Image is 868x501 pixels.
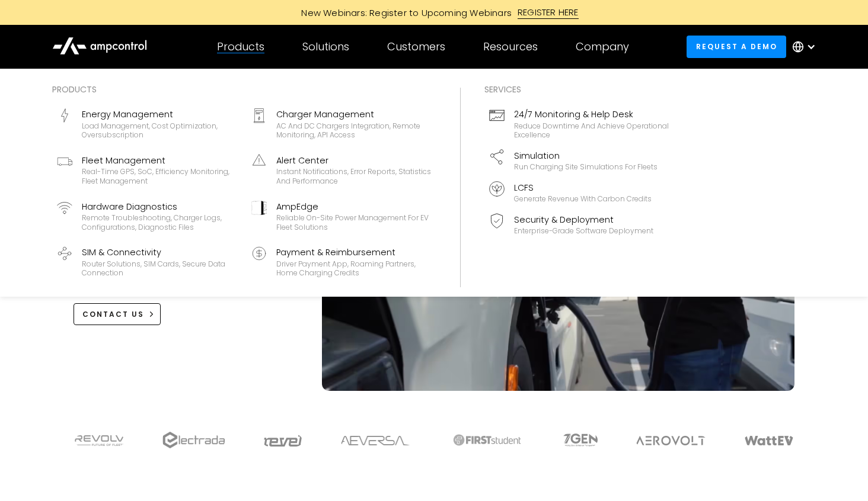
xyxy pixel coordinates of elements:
a: CONTACT US [74,303,161,325]
div: Products [217,40,264,53]
img: WattEV logo [744,436,794,445]
a: LCFSGenerate revenue with carbon credits [484,176,674,208]
div: Services [484,83,674,96]
a: Hardware DiagnosticsRemote troubleshooting, charger logs, configurations, diagnostic files [52,195,242,237]
a: New Webinars: Register to Upcoming WebinarsREGISTER HERE [167,6,701,19]
a: Payment & ReimbursementDriver Payment App, Roaming Partners, Home Charging Credits [247,241,436,282]
a: 24/7 Monitoring & Help DeskReduce downtime and achieve operational excellence [484,103,674,144]
img: Aerovolt Logo [636,436,706,445]
a: SimulationRun charging site simulations for fleets [484,144,674,176]
div: New Webinars: Register to Upcoming Webinars [289,7,518,19]
div: CONTACT US [82,309,144,320]
a: SIM & ConnectivityRouter Solutions, SIM Cards, Secure Data Connection [52,241,242,282]
div: Reduce downtime and achieve operational excellence [514,121,669,140]
div: Resources [483,40,538,53]
a: Energy ManagementLoad management, cost optimization, oversubscription [52,103,242,144]
div: Products [52,83,436,96]
div: Real-time GPS, SoC, efficiency monitoring, fleet management [82,167,237,185]
div: Company [576,40,629,53]
div: AC and DC chargers integration, remote monitoring, API access [276,121,432,140]
div: Generate revenue with carbon credits [514,194,652,204]
div: Load management, cost optimization, oversubscription [82,121,237,140]
a: Security & DeploymentEnterprise-grade software deployment [484,208,674,240]
div: Reliable On-site Power Management for EV Fleet Solutions [276,213,432,232]
div: AmpEdge [276,200,432,213]
div: Solutions [302,40,349,53]
div: Enterprise-grade software deployment [514,226,653,236]
a: AmpEdgeReliable On-site Power Management for EV Fleet Solutions [247,195,436,237]
div: Hardware Diagnostics [82,200,237,213]
div: REGISTER HERE [518,6,579,19]
div: LCFS [514,181,652,194]
a: Request a demo [687,36,786,57]
div: Driver Payment App, Roaming Partners, Home Charging Credits [276,259,432,278]
div: Simulation [514,149,658,162]
div: Router Solutions, SIM Cards, Secure Data Connection [82,259,237,278]
a: Charger ManagementAC and DC chargers integration, remote monitoring, API access [247,103,436,144]
div: Alert Center [276,154,432,167]
div: Instant notifications, error reports, statistics and performance [276,167,432,185]
div: SIM & Connectivity [82,246,237,259]
div: 24/7 Monitoring & Help Desk [514,108,669,121]
a: Fleet ManagementReal-time GPS, SoC, efficiency monitoring, fleet management [52,149,242,191]
div: Payment & Reimbursement [276,246,432,259]
div: Charger Management [276,108,432,121]
div: Remote troubleshooting, charger logs, configurations, diagnostic files [82,213,237,232]
div: Security & Deployment [514,213,653,226]
a: Alert CenterInstant notifications, error reports, statistics and performance [247,149,436,191]
div: Customers [387,40,445,53]
img: electrada logo [162,432,225,448]
div: Fleet Management [82,154,237,167]
div: Energy Management [82,108,237,121]
div: Run charging site simulations for fleets [514,162,658,172]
